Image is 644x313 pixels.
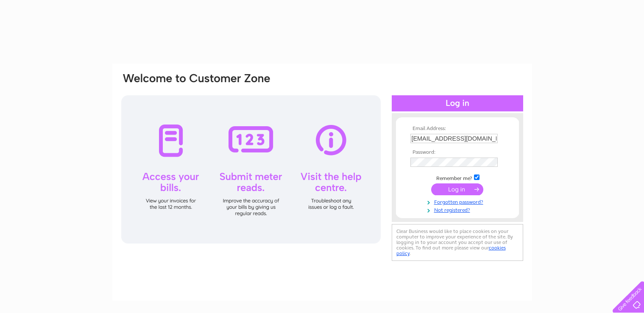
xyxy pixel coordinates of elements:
a: Not registered? [410,205,507,213]
input: Submit [431,183,483,195]
td: Remember me? [408,173,507,182]
a: Forgotten password? [410,197,507,205]
a: cookies policy [396,245,506,256]
div: Clear Business would like to place cookies on your computer to improve your experience of the sit... [392,224,523,261]
th: Email Address: [408,126,507,132]
th: Password: [408,150,507,155]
